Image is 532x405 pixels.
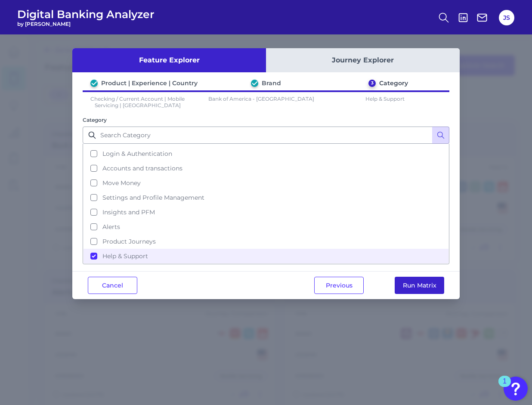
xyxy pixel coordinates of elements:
[499,10,514,25] button: JS
[84,249,448,263] button: Help & Support
[314,277,364,294] button: Previous
[262,79,281,87] div: Brand
[504,377,528,401] button: Open Resource Center, 1 new notification
[84,146,448,161] button: Login & Authentication
[72,48,266,72] button: Feature Explorer
[102,179,141,187] span: Move Money
[83,117,107,123] label: Category
[84,176,448,190] button: Move Money
[102,208,155,216] span: Insights and PFM
[330,96,440,108] p: Help & Support
[395,277,444,294] button: Run Matrix
[102,194,204,201] span: Settings and Profile Management
[266,48,460,72] button: Journey Explorer
[84,220,448,234] button: Alerts
[88,277,137,294] button: Cancel
[84,234,448,249] button: Product Journeys
[102,252,148,260] span: Help & Support
[83,127,449,144] input: Search Category
[17,8,155,21] span: Digital Banking Analyzer
[102,238,156,245] span: Product Journeys
[379,79,408,87] div: Category
[84,190,448,205] button: Settings and Profile Management
[84,161,448,176] button: Accounts and transactions
[101,79,198,87] div: Product | Experience | Country
[503,381,507,393] div: 1
[102,223,120,231] span: Alerts
[102,164,182,172] span: Accounts and transactions
[368,80,376,87] div: 3
[17,21,155,27] span: by [PERSON_NAME]
[102,150,172,158] span: Login & Authentication
[207,96,317,108] p: Bank of America - [GEOGRAPHIC_DATA]
[84,205,448,220] button: Insights and PFM
[83,96,193,108] p: Checking / Current Account | Mobile Servicing | [GEOGRAPHIC_DATA]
